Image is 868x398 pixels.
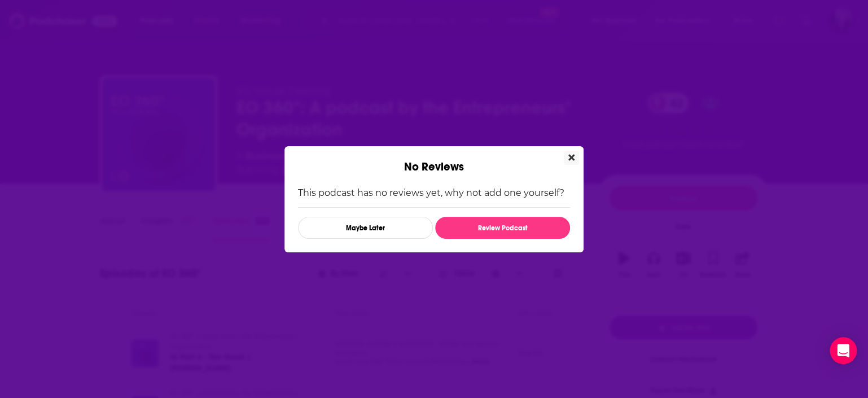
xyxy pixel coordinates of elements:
button: Maybe Later [298,217,433,239]
p: This podcast has no reviews yet, why not add one yourself? [298,187,570,198]
button: Close [564,151,579,165]
div: Open Intercom Messenger [830,337,857,364]
div: No Reviews [284,146,584,174]
button: Review Podcast [435,217,570,239]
